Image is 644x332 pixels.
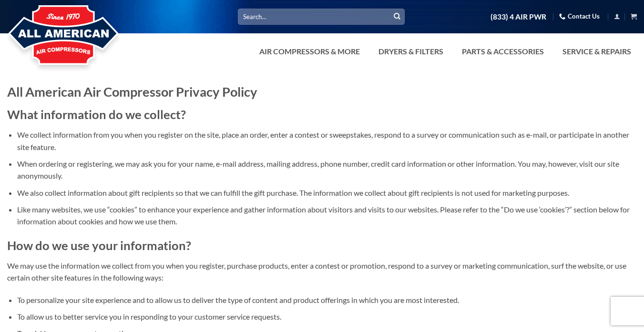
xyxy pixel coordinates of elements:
[17,129,637,153] li: We collect information from you when you register on the site, place an order, enter a contest or...
[491,9,546,25] a: (833) 4 AIR PWR
[7,84,257,100] strong: All American Air Compressor Privacy Policy
[559,9,600,24] a: Contact Us
[373,42,449,61] a: Dryers & Filters
[17,158,637,182] li: When ordering or registering, we may ask you for your name, e-mail address, mailing address, phon...
[17,187,637,199] li: We also collect information about gift recipients so that we can fulfill the gift purchase. The i...
[17,203,637,228] li: Like many websites, we use “cookies” to enhance your experience and gather information about visi...
[456,42,550,61] a: Parts & Accessories
[7,238,637,253] h2: How do we use your information?
[17,311,637,323] li: To allow us to better service you in responding to your customer service requests.
[7,107,637,122] h2: What information do we collect?
[17,294,637,306] li: To personalize your site experience and to allow us to deliver the type of content and product of...
[238,9,405,24] input: Search…
[557,42,637,61] a: Service & Repairs
[254,42,366,61] a: Air Compressors & More
[631,10,637,22] a: View cart
[390,10,404,24] button: Submit
[7,260,637,284] p: We may use the information we collect from you when you register, purchase products, enter a cont...
[614,10,620,22] a: Login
